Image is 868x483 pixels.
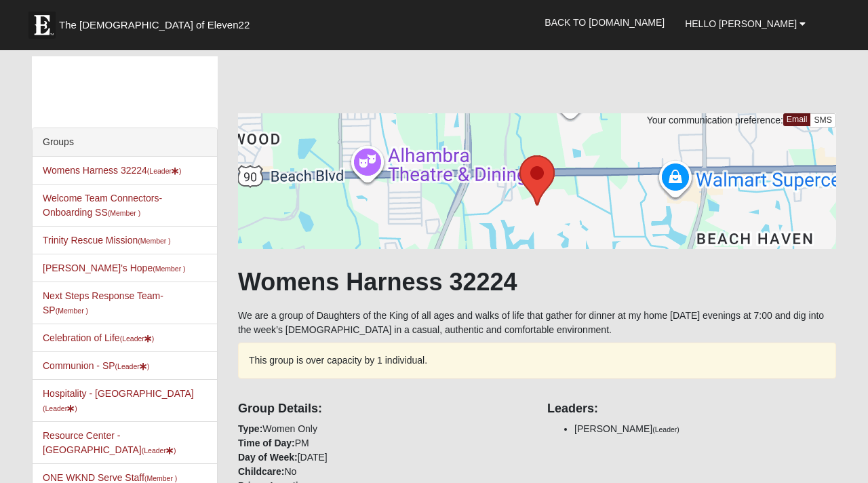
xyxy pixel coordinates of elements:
h1: Womens Harness 32224 [238,267,836,296]
small: (Leader ) [43,404,77,412]
small: (Member ) [108,209,140,217]
a: Trinity Rescue Mission(Member ) [43,235,171,246]
strong: Day of Week: [238,452,298,463]
a: SMS [810,113,836,128]
small: (Leader) [652,425,679,433]
a: [PERSON_NAME]'s Hope(Member ) [43,263,186,273]
span: Your communication preference: [647,115,783,125]
div: Groups [33,128,217,157]
a: Communion - SP(Leader) [43,360,149,371]
a: Resource Center - [GEOGRAPHIC_DATA](Leader) [43,430,176,455]
a: Welcome Team Connectors- Onboarding SS(Member ) [43,193,162,218]
a: Email [783,113,811,126]
h4: Group Details: [238,402,527,417]
strong: Type: [238,423,262,434]
img: Eleven22 logo [28,12,56,39]
a: Womens Harness 32224(Leader) [43,165,182,176]
small: (Leader ) [120,334,155,343]
small: (Leader ) [115,362,150,370]
a: Hello [PERSON_NAME] [675,7,816,41]
small: (Leader ) [147,167,182,175]
strong: Time of Day: [238,438,295,448]
small: (Member ) [138,237,170,245]
div: This group is over capacity by 1 individual. [238,343,836,379]
span: Hello [PERSON_NAME] [685,18,797,29]
a: The [DEMOGRAPHIC_DATA] of Eleven22 [22,5,293,39]
a: Next Steps Response Team- SP(Member ) [43,290,163,315]
li: [PERSON_NAME] [574,422,836,436]
a: Hospitality - [GEOGRAPHIC_DATA](Leader) [43,388,194,413]
a: Celebration of Life(Leader) [43,332,154,343]
a: Back to [DOMAIN_NAME] [534,5,675,39]
small: (Leader ) [142,446,176,455]
small: (Member ) [153,265,185,273]
span: The [DEMOGRAPHIC_DATA] of Eleven22 [59,18,250,32]
small: (Member ) [56,307,88,315]
h4: Leaders: [547,402,836,417]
